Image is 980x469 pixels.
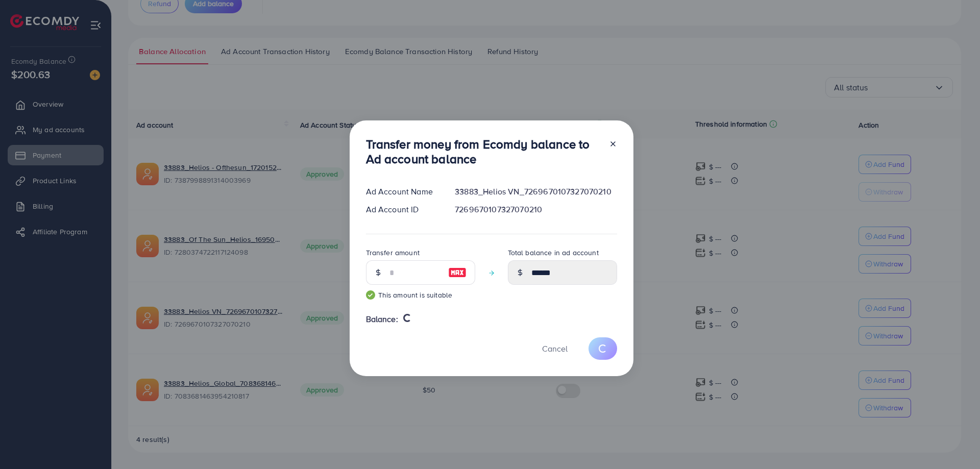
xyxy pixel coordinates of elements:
div: 7269670107327070210 [447,204,625,215]
div: 33883_Helios VN_7269670107327070210 [447,186,625,198]
label: Total balance in ad account [508,248,599,258]
span: Cancel [542,343,568,354]
label: Transfer amount [366,248,420,258]
img: guide [366,290,375,300]
div: Ad Account Name [358,186,447,198]
div: Ad Account ID [358,204,447,215]
small: This amount is suitable [366,290,475,300]
img: image [448,266,467,279]
span: Balance: [366,313,398,325]
button: Cancel [529,337,580,359]
h3: Transfer money from Ecomdy balance to Ad account balance [366,137,601,166]
iframe: Chat [937,423,972,461]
